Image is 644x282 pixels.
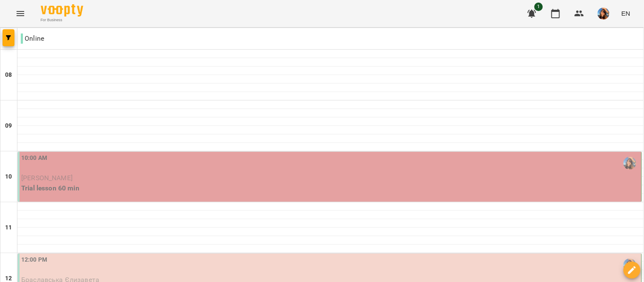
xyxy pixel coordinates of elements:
p: Trial lesson 60 min [21,183,640,193]
img: Вербова Єлизавета Сергіївна (а) [624,259,636,271]
span: For Business [41,17,83,23]
span: 1 [534,3,543,11]
button: EN [618,6,634,21]
img: Вербова Єлизавета Сергіївна (а) [624,157,636,170]
button: Menu [10,3,31,24]
img: Voopty Logo [41,4,83,17]
label: 10:00 AM [21,154,47,163]
p: Online [21,34,44,44]
h6: 10 [5,172,12,181]
h6: 09 [5,121,12,131]
img: a3cfe7ef423bcf5e9dc77126c78d7dbf.jpg [598,8,610,20]
label: 12:00 PM [21,255,47,265]
h6: 11 [5,223,12,232]
span: [PERSON_NAME] [21,174,73,182]
span: EN [622,9,630,18]
h6: 08 [5,70,12,80]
